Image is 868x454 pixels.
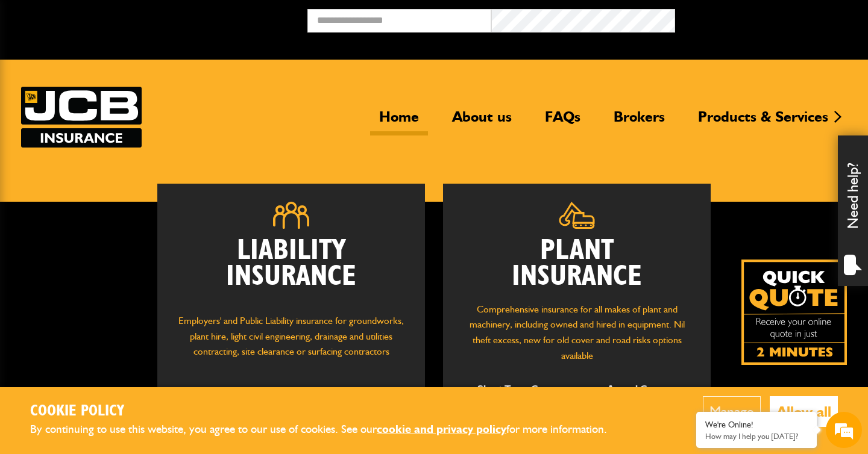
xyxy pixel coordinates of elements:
[30,402,627,421] h2: Cookie Policy
[705,420,808,430] div: We're Online!
[705,432,808,441] p: How may I help you today?
[21,87,142,148] a: JCB Insurance Services
[175,313,407,371] p: Employers' and Public Liability insurance for groundworks, plant hire, light civil engineering, d...
[838,135,868,286] div: Need help?
[703,396,761,427] button: Manage
[770,396,838,427] button: Allow all
[689,108,837,135] a: Products & Services
[467,381,568,397] p: Short Term Cover
[605,108,674,135] a: Brokers
[461,302,693,363] p: Comprehensive insurance for all makes of plant and machinery, including owned and hired in equipm...
[586,381,687,397] p: Annual Cover
[675,9,859,28] button: Broker Login
[443,108,521,135] a: About us
[175,238,407,302] h2: Liability Insurance
[461,238,693,290] h2: Plant Insurance
[741,260,847,365] a: Get your insurance quote isn just 2-minutes
[741,260,847,365] img: Quick Quote
[536,108,590,135] a: FAQs
[377,422,506,436] a: cookie and privacy policy
[21,87,142,148] img: JCB Insurance Services logo
[370,108,428,135] a: Home
[30,420,627,439] p: By continuing to use this website, you agree to our use of cookies. See our for more information.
